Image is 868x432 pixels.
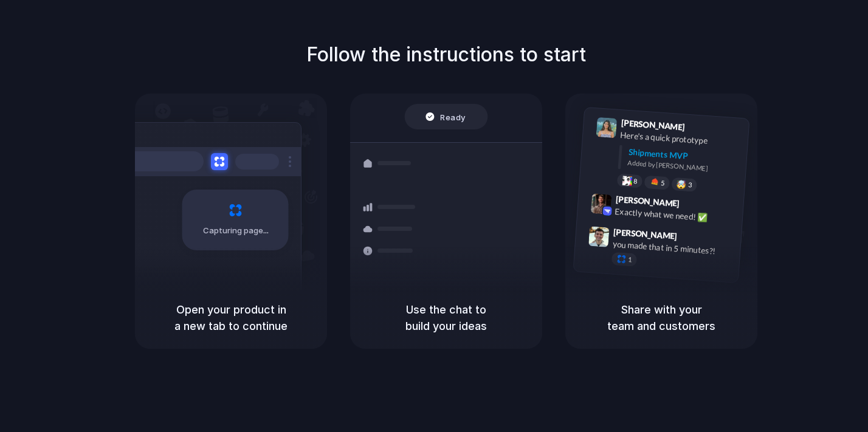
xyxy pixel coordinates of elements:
span: 9:41 AM [689,122,714,137]
div: 🤯 [677,180,687,189]
div: Exactly what we need! ✅ [615,205,736,225]
span: 3 [688,182,692,188]
div: Here's a quick prototype [620,129,742,149]
h5: Open your product in a new tab to continue [150,301,312,334]
div: Added by [PERSON_NAME] [627,158,739,176]
h5: Use the chat to build your ideas [365,301,528,334]
span: 1 [628,256,632,263]
span: Capturing page [203,225,270,237]
h5: Share with your team and customers [580,301,743,334]
div: you made that in 5 minutes?! [612,238,734,258]
span: 9:47 AM [681,231,706,245]
span: 5 [661,180,665,187]
span: [PERSON_NAME] [615,193,680,210]
div: Shipments MVP [628,146,740,166]
span: 9:42 AM [683,198,708,213]
span: [PERSON_NAME] [613,225,678,243]
span: 8 [633,178,638,185]
span: Ready [441,111,466,123]
h1: Follow the instructions to start [306,40,586,69]
span: [PERSON_NAME] [621,116,685,134]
